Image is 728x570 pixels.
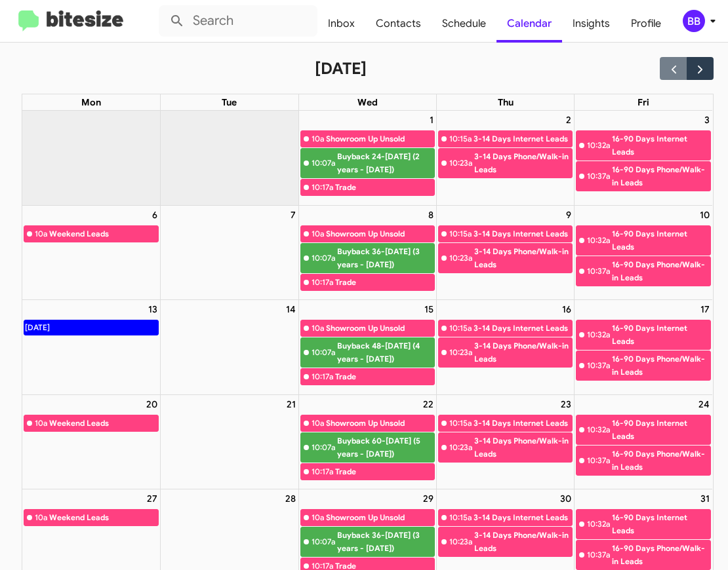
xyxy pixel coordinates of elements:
[326,511,434,524] div: Showroom Up Unsold
[312,132,324,145] div: 10a
[312,252,335,265] div: 10:07a
[449,227,472,240] div: 10:15a
[495,94,516,110] a: Thursday
[587,359,610,372] div: 10:37a
[317,5,365,43] a: Inbox
[326,417,434,430] div: Showroom Up Unsold
[161,394,298,489] td: October 21, 2025
[326,322,434,335] div: Showroom Up Unsold
[312,441,335,454] div: 10:07a
[635,94,652,110] a: Friday
[161,205,298,299] td: October 7, 2025
[496,5,562,43] span: Calendar
[427,111,436,129] a: October 1, 2025
[326,132,434,145] div: Showroom Up Unsold
[612,511,710,537] div: 16-90 Days Internet Leads
[562,5,620,43] a: Insights
[312,370,333,383] div: 10:17a
[575,394,712,489] td: October 24, 2025
[474,511,572,524] div: 3-14 Days Internet Leads
[420,489,436,508] a: October 29, 2025
[587,518,610,531] div: 10:32a
[698,489,712,508] a: October 31, 2025
[449,535,472,548] div: 10:23a
[575,205,712,299] td: October 10, 2025
[449,417,472,430] div: 10:15a
[660,57,687,80] button: Previous month
[612,542,710,568] div: 16-90 Days Phone/Walk-in Leads
[337,434,434,461] div: Buyback 60-[DATE] (5 years - [DATE])
[35,227,47,240] div: 10a
[335,465,434,478] div: Trade
[312,465,333,478] div: 10:17a
[298,205,436,299] td: October 8, 2025
[474,322,572,335] div: 3-14 Days Internet Leads
[335,276,434,289] div: Trade
[687,57,714,80] button: Next month
[335,370,434,383] div: Trade
[612,417,710,443] div: 16-90 Days Internet Leads
[312,227,324,240] div: 10a
[22,300,160,394] td: October 13, 2025
[474,227,572,240] div: 3-14 Days Internet Leads
[612,447,710,474] div: 16-90 Days Phone/Walk-in Leads
[355,94,380,110] a: Wednesday
[683,10,705,32] div: BB
[563,206,574,224] a: October 9, 2025
[436,205,574,299] td: October 9, 2025
[219,94,239,110] a: Tuesday
[449,346,472,359] div: 10:23a
[587,170,610,183] div: 10:37a
[449,252,472,265] div: 10:23a
[22,394,160,489] td: October 20, 2025
[559,300,574,318] a: October 16, 2025
[420,395,436,413] a: October 22, 2025
[474,245,572,271] div: 3-14 Days Phone/Walk-in Leads
[587,328,610,341] div: 10:32a
[49,227,158,240] div: Weekend Leads
[620,5,672,43] a: Profile
[283,489,298,508] a: October 28, 2025
[337,245,434,271] div: Buyback 36-[DATE] (3 years - [DATE])
[432,5,496,43] span: Schedule
[696,395,712,413] a: October 24, 2025
[49,511,158,524] div: Weekend Leads
[144,395,160,413] a: October 20, 2025
[587,265,610,278] div: 10:37a
[436,300,574,394] td: October 16, 2025
[426,206,436,224] a: October 8, 2025
[474,132,572,145] div: 3-14 Days Internet Leads
[587,423,610,436] div: 10:32a
[558,395,574,413] a: October 23, 2025
[288,206,298,224] a: October 7, 2025
[365,5,432,43] span: Contacts
[575,111,712,205] td: October 3, 2025
[312,322,324,335] div: 10a
[612,227,710,254] div: 16-90 Days Internet Leads
[587,234,610,247] div: 10:32a
[159,5,317,37] input: Search
[337,339,434,366] div: Buyback 48-[DATE] (4 years - [DATE])
[587,139,610,152] div: 10:32a
[436,394,574,489] td: October 23, 2025
[22,205,160,299] td: October 6, 2025
[587,548,610,561] div: 10:37a
[697,206,712,224] a: October 10, 2025
[337,150,434,176] div: Buyback 24-[DATE] (2 years - [DATE])
[298,111,436,205] td: October 1, 2025
[587,454,610,467] div: 10:37a
[298,300,436,394] td: October 15, 2025
[161,300,298,394] td: October 14, 2025
[146,300,160,318] a: October 13, 2025
[283,300,298,318] a: October 14, 2025
[449,157,472,170] div: 10:23a
[612,132,710,159] div: 16-90 Days Internet Leads
[150,206,160,224] a: October 6, 2025
[474,150,572,176] div: 3-14 Days Phone/Walk-in Leads
[312,157,335,170] div: 10:07a
[326,227,434,240] div: Showroom Up Unsold
[702,111,712,129] a: October 3, 2025
[449,511,472,524] div: 10:15a
[312,346,335,359] div: 10:07a
[563,111,574,129] a: October 2, 2025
